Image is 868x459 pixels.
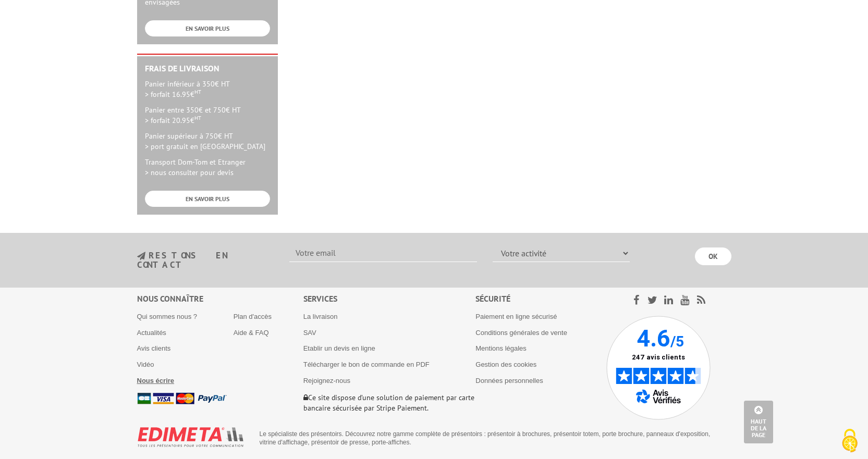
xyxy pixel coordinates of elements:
[137,361,154,368] a: Vidéo
[234,329,269,337] a: Aide & FAQ
[475,377,543,384] a: Données personnelles
[832,424,868,459] button: Cookies (fenêtre modale)
[475,361,536,368] a: Gestion des cookies
[145,79,270,100] p: Panier inférieur à 350€ HT
[303,293,476,305] div: Services
[137,313,198,320] a: Qui sommes nous ?
[145,142,265,151] span: > port gratuit en [GEOGRAPHIC_DATA]
[475,313,557,320] a: Paiement en ligne sécurisé
[303,361,430,368] a: Télécharger le bon de commande en PDF
[145,157,270,178] p: Transport Dom-Tom et Etranger
[145,105,270,126] p: Panier entre 350€ et 750€ HT
[837,428,863,454] img: Cookies (fenêtre modale)
[137,329,166,337] a: Actualités
[145,191,270,207] a: EN SAVOIR PLUS
[289,244,477,262] input: Votre email
[303,392,476,413] p: Ce site dispose d’une solution de paiement par carte bancaire sécurisée par Stripe Paiement.
[260,430,724,446] p: Le spécialiste des présentoirs. Découvrez notre gamme complète de présentoirs : présentoir à broc...
[145,168,234,177] span: > nous consulter pour devis
[137,252,145,260] img: newsletter.jpg
[145,20,270,36] a: EN SAVOIR PLUS
[744,401,773,443] a: Haut de la page
[145,90,201,99] span: > forfait 16.95€
[137,344,171,352] a: Avis clients
[137,293,303,305] div: Nous connaître
[194,88,201,95] sup: HT
[194,114,201,121] sup: HT
[303,344,375,352] a: Etablir un devis en ligne
[475,344,527,352] a: Mentions légales
[145,131,270,152] p: Panier supérieur à 750€ HT
[475,329,567,337] a: Conditions générales de vente
[145,64,270,73] h2: Frais de Livraison
[145,116,201,125] span: > forfait 20.95€
[303,377,350,384] a: Rejoignez-nous
[137,377,175,384] a: Nous écrire
[137,251,274,269] h3: restons en contact
[303,313,338,320] a: La livraison
[234,313,272,320] a: Plan d'accès
[695,247,731,265] input: OK
[606,316,711,420] img: Avis Vérifiés - 4.6 sur 5 - 247 avis clients
[303,329,316,337] a: SAV
[475,293,606,305] div: Sécurité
